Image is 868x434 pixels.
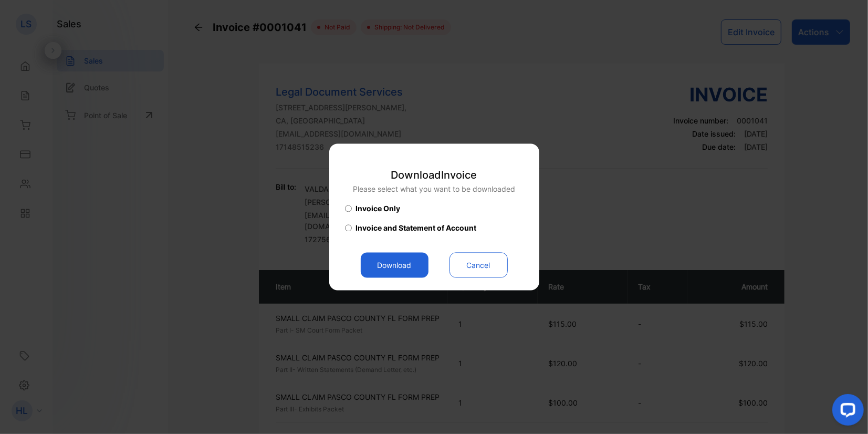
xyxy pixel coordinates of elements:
span: Invoice and Statement of Account [356,223,477,234]
iframe: LiveChat chat widget [824,390,868,434]
button: Cancel [449,253,508,278]
button: Download [361,253,428,278]
span: Invoice Only [356,203,401,214]
p: Please select what you want to be downloaded [353,184,515,195]
p: Download Invoice [353,168,515,183]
